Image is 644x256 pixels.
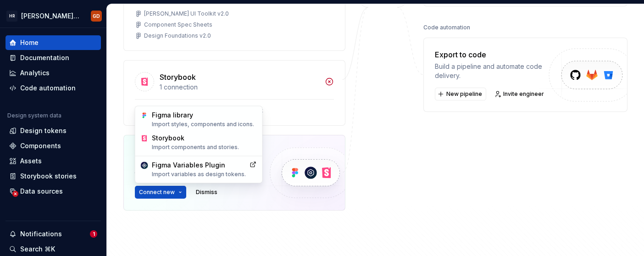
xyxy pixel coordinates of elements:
div: Import components and stories. [152,144,257,151]
div: Storybook [152,134,257,151]
div: Figma library [152,111,257,128]
div: Import variables as design tokens. [152,171,246,178]
div: Figma Variables Plugin [152,161,246,178]
div: Import styles, components and icons. [152,121,257,128]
